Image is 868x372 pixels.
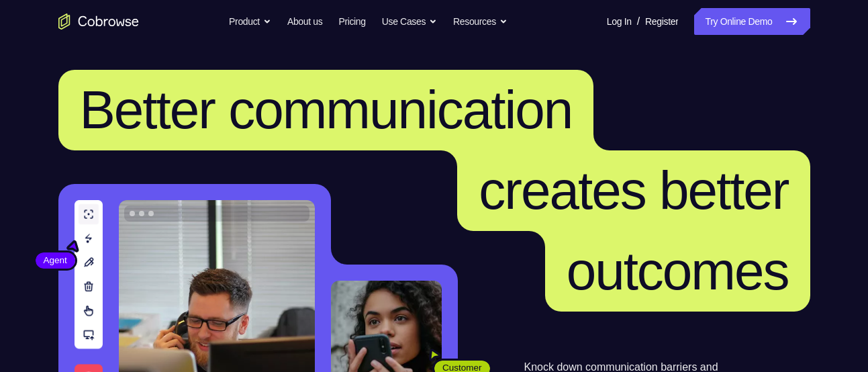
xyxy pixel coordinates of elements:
[287,8,322,35] a: About us
[80,80,573,140] span: Better communication
[637,13,640,30] span: /
[382,8,437,35] button: Use Cases
[229,8,271,35] button: Product
[58,13,139,30] a: Go to the home page
[479,160,788,220] span: creates better
[645,8,678,35] a: Register
[607,8,632,35] a: Log In
[694,8,810,35] a: Try Online Demo
[338,8,365,35] a: Pricing
[567,241,789,301] span: outcomes
[453,8,508,35] button: Resources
